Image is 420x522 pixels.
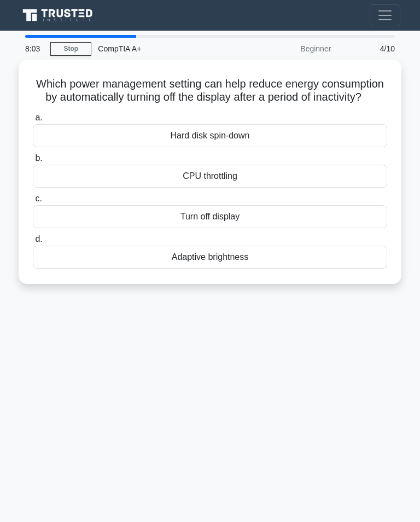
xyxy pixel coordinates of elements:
[19,38,50,60] div: 8:03
[35,194,42,203] span: c.
[35,234,42,243] span: d.
[33,246,387,269] div: Adaptive brightness
[33,124,387,147] div: Hard disk spin-down
[50,42,91,56] a: Stop
[370,4,400,26] button: Toggle navigation
[91,38,242,60] div: CompTIA A+
[33,165,387,188] div: CPU throttling
[32,77,388,105] h5: Which power management setting can help reduce energy consumption by automatically turning off th...
[35,113,42,122] span: a.
[35,153,42,163] span: b.
[242,38,337,60] div: Beginner
[337,38,401,60] div: 4/10
[33,205,387,228] div: Turn off display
